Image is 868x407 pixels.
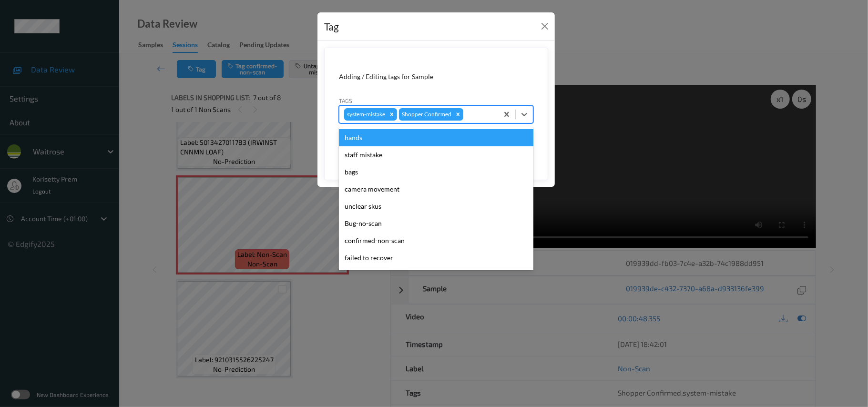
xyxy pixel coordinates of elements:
[339,232,533,249] div: confirmed-non-scan
[339,249,533,266] div: failed to recover
[339,72,533,81] div: Adding / Editing tags for Sample
[453,108,463,121] div: Remove Shopper Confirmed
[339,96,352,105] label: Tags
[339,181,533,198] div: camera movement
[387,108,397,121] div: Remove system-mistake
[324,19,339,34] div: Tag
[399,108,453,121] div: Shopper Confirmed
[339,215,533,232] div: Bug-no-scan
[339,146,533,163] div: staff mistake
[339,163,533,181] div: bags
[339,198,533,215] div: unclear skus
[339,266,533,284] div: product recovered
[538,20,551,33] button: Close
[339,129,533,146] div: hands
[344,108,387,121] div: system-mistake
